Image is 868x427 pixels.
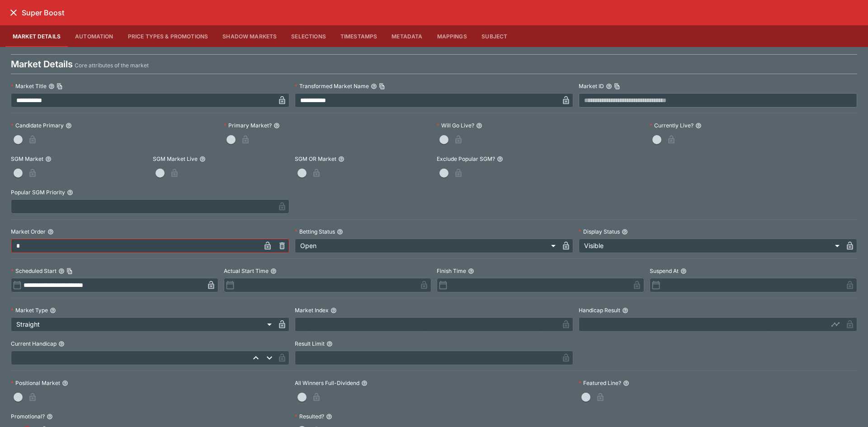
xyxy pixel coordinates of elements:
button: Shadow Markets [215,25,284,47]
button: Mappings [430,25,474,47]
p: Will Go Live? [437,122,474,129]
p: Finish Time [437,267,466,275]
p: Exclude Popular SGM? [437,155,495,163]
p: Currently Live? [650,122,693,129]
div: Open [295,239,559,253]
button: Selections [284,25,333,47]
button: SGM OR Market [338,156,344,162]
p: Positional Market [11,379,60,387]
button: Currently Live? [695,122,702,129]
p: Popular SGM Priority [11,188,65,196]
p: Market Title [11,82,47,90]
button: Subject [474,25,515,47]
button: close [5,5,22,21]
button: Price Types & Promotions [121,25,216,47]
p: Handicap Result [579,306,620,314]
button: SGM Market Live [199,156,206,162]
button: Market TitleCopy To Clipboard [48,83,55,89]
p: Promotional? [11,413,45,420]
button: Resulted? [326,413,332,420]
button: Metadata [384,25,429,47]
p: Betting Status [295,228,335,235]
button: Copy To Clipboard [379,83,385,89]
p: Current Handicap [11,340,57,347]
button: Will Go Live? [476,122,482,129]
button: Market Index [330,307,337,314]
button: Exclude Popular SGM? [497,156,503,162]
button: Handicap Result [622,307,628,314]
button: Finish Time [468,268,474,274]
button: Betting Status [337,229,343,235]
p: Market Index [295,306,329,314]
p: Actual Start Time [224,267,269,275]
button: Display Status [622,229,628,235]
p: SGM Market Live [153,155,198,163]
p: All Winners Full-Dividend [295,379,359,387]
p: Market ID [579,82,604,90]
button: Positional Market [62,380,68,386]
button: Transformed Market NameCopy To Clipboard [371,83,377,89]
p: Resulted? [295,413,324,420]
p: Market Order [11,228,46,235]
button: Promotional? [47,413,53,420]
button: Suspend At [680,268,687,274]
h6: Super Boost [22,8,64,18]
button: Market Details [5,25,68,47]
div: Visible [579,239,843,253]
button: Timestamps [333,25,385,47]
button: Market Type [50,307,56,314]
p: Featured Line? [579,379,621,387]
button: Copy To Clipboard [57,83,63,89]
button: Market IDCopy To Clipboard [606,83,612,89]
p: Primary Market? [224,122,272,129]
button: Copy To Clipboard [66,268,73,274]
p: SGM OR Market [295,155,336,163]
p: Candidate Primary [11,122,64,129]
p: Suspend At [650,267,679,275]
p: Display Status [579,228,620,235]
button: Market Order [47,229,54,235]
button: Popular SGM Priority [67,189,73,196]
button: SGM Market [45,156,52,162]
button: Actual Start Time [270,268,277,274]
h4: Market Details [11,58,73,70]
button: Automation [68,25,121,47]
button: All Winners Full-Dividend [361,380,368,386]
button: Copy To Clipboard [614,83,620,89]
button: Primary Market? [274,122,280,129]
div: Straight [11,317,275,332]
button: Candidate Primary [66,122,72,129]
p: SGM Market [11,155,43,163]
p: Transformed Market Name [295,82,369,90]
button: Featured Line? [623,380,629,386]
p: Core attributes of the market [75,61,149,70]
p: Scheduled Start [11,267,57,275]
button: Scheduled StartCopy To Clipboard [58,268,65,274]
p: Result Limit [295,340,325,347]
p: Market Type [11,306,48,314]
button: Current Handicap [58,341,65,347]
button: Result Limit [326,341,333,347]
